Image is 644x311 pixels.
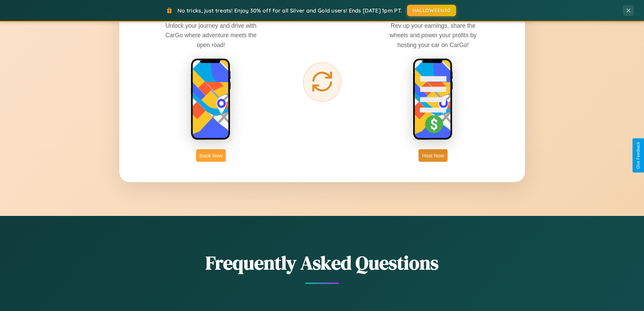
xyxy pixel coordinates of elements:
button: Book Now [196,149,226,162]
span: No tricks, just treats! Enjoy 30% off for all Silver and Gold users! Ends [DATE] 1pm PT. [177,7,402,14]
button: HALLOWEEN30 [407,5,456,16]
img: rent phone [191,58,231,141]
button: Host Now [419,149,447,162]
p: Rev up your earnings, share the wheels and power your profits by hosting your car on CarGo! [382,21,484,49]
p: Unlock your journey and drive with CarGo where adventure meets the open road! [160,21,262,49]
img: host phone [413,58,453,141]
div: Give Feedback [636,142,641,169]
h2: Frequently Asked Questions [119,250,525,276]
